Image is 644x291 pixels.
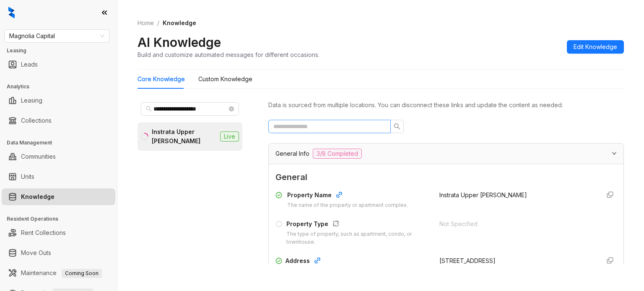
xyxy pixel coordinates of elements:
span: Magnolia Capital [9,30,104,42]
h2: AI Knowledge [138,34,221,50]
span: search [146,106,152,112]
li: Communities [2,148,115,165]
div: Instrata Upper [PERSON_NAME] [152,127,217,146]
div: Core Knowledge [138,75,185,84]
div: [STREET_ADDRESS] [439,256,593,265]
span: Live [220,131,239,142]
span: Knowledge [163,19,196,26]
span: search [394,123,400,130]
li: Maintenance [2,265,115,281]
a: Home [136,18,156,28]
a: Units [21,168,34,185]
a: Collections [21,112,52,129]
a: Communities [21,148,56,165]
a: Move Outs [21,245,51,261]
h3: Data Management [7,139,117,147]
button: Edit Knowledge [567,40,624,54]
span: Edit Knowledge [574,42,617,52]
a: Knowledge [21,188,55,205]
img: logo [8,7,15,18]
h3: Resident Operations [7,215,117,223]
div: The type of property, such as apartment, condo, or townhouse. [286,230,429,246]
span: close-circle [229,106,234,111]
div: Not Specified [439,219,593,229]
h3: Leasing [7,47,117,54]
div: Custom Knowledge [198,75,252,84]
span: General Info [275,149,309,158]
div: The name of the property or apartment complex. [287,201,408,209]
li: Move Outs [2,245,115,261]
li: Leads [2,56,115,73]
li: Collections [2,112,115,129]
h3: Analytics [7,83,117,90]
div: Property Name [287,191,408,201]
li: Rent Collections [2,224,115,241]
li: Knowledge [2,188,115,205]
span: Instrata Upper [PERSON_NAME] [439,191,527,198]
div: General Info3/8 Completed [269,144,623,164]
a: Leads [21,56,38,73]
span: 3/8 Completed [313,149,362,159]
div: Property Type [286,219,429,230]
li: / [157,18,159,28]
span: Coming Soon [62,269,102,278]
div: Address [286,256,429,267]
a: Rent Collections [21,224,66,241]
div: Data is sourced from multiple locations. You can disconnect these links and update the content as... [268,100,624,110]
span: expanded [612,151,617,156]
div: Build and customize automated messages for different occasions. [138,50,319,59]
li: Units [2,168,115,185]
a: Leasing [21,92,42,109]
span: General [275,171,617,184]
li: Leasing [2,92,115,109]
